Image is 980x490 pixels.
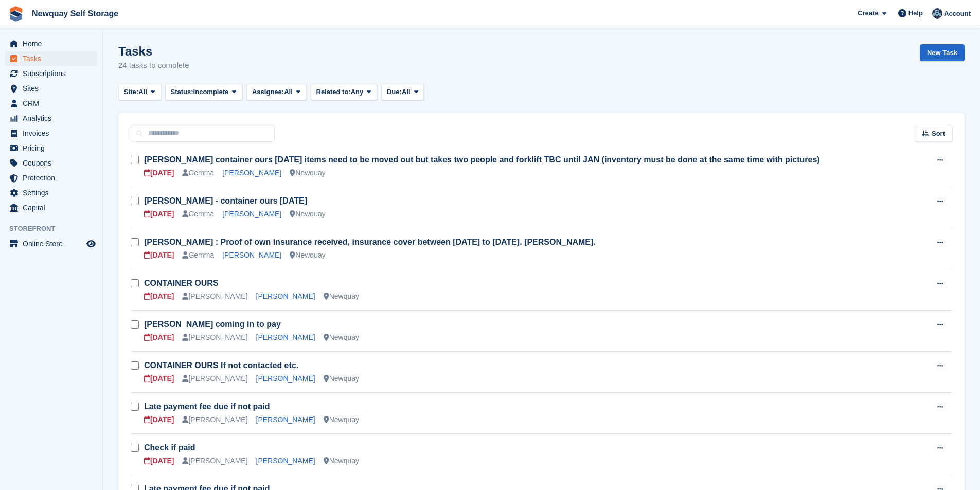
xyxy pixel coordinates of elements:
span: Related to: [316,87,351,97]
a: CONTAINER OURS If not contacted etc. [144,361,298,370]
a: Preview store [85,238,97,250]
div: [PERSON_NAME] [182,332,247,343]
div: [DATE] [144,456,174,466]
a: menu [5,96,97,111]
div: Gemma [182,209,214,220]
span: Assignee: [252,87,284,97]
a: menu [5,37,97,51]
a: [PERSON_NAME] container ours [DATE] items need to be moved out but takes two people and forklift ... [144,155,820,164]
a: menu [5,51,97,66]
a: Newquay Self Storage [28,5,122,22]
a: New Task [920,44,965,61]
div: [DATE] [144,332,174,343]
a: Late payment fee due if not paid [144,402,270,411]
div: [DATE] [144,373,174,384]
a: [PERSON_NAME] [222,210,281,218]
span: Invoices [23,126,84,140]
a: menu [5,186,97,200]
span: Help [908,8,923,19]
button: Related to: Any [311,84,377,101]
div: [PERSON_NAME] [182,456,247,466]
span: All [138,87,147,97]
a: CONTAINER OURS [144,279,219,287]
span: Due: [387,87,402,97]
span: Capital [23,201,84,215]
a: [PERSON_NAME] [256,457,315,465]
a: Check if paid [144,443,195,452]
span: Analytics [23,111,84,125]
span: Status: [171,87,193,97]
a: [PERSON_NAME] [256,292,315,300]
span: Storefront [9,224,102,234]
a: menu [5,126,97,140]
span: Sort [932,129,945,139]
a: menu [5,141,97,155]
a: [PERSON_NAME] - container ours [DATE] [144,196,307,205]
div: [PERSON_NAME] [182,414,247,425]
div: [PERSON_NAME] [182,373,247,384]
div: Newquay [324,291,359,302]
span: Coupons [23,156,84,170]
a: [PERSON_NAME] [222,251,281,259]
div: [PERSON_NAME] [182,291,247,302]
span: Account [944,9,971,19]
a: menu [5,171,97,185]
a: menu [5,237,97,251]
div: Newquay [324,373,359,384]
div: [DATE] [144,209,174,220]
a: menu [5,81,97,96]
a: [PERSON_NAME] [256,374,315,383]
span: All [402,87,411,97]
span: Sites [23,81,84,96]
button: Status: Incomplete [165,84,242,101]
h1: Tasks [118,44,189,58]
div: Newquay [290,250,325,261]
span: Pricing [23,141,84,155]
a: menu [5,156,97,170]
img: stora-icon-8386f47178a22dfd0bd8f6a31ec36ba5ce8667c1dd55bd0f319d3a0aa187defe.svg [8,6,24,22]
div: Gemma [182,250,214,261]
span: All [284,87,293,97]
span: Online Store [23,237,84,251]
span: Site: [124,87,138,97]
a: [PERSON_NAME] coming in to pay [144,320,281,329]
p: 24 tasks to complete [118,60,189,71]
span: Any [351,87,364,97]
div: Newquay [324,332,359,343]
a: [PERSON_NAME] [256,333,315,341]
div: [DATE] [144,168,174,178]
button: Site: All [118,84,161,101]
a: menu [5,111,97,125]
span: Subscriptions [23,66,84,81]
a: [PERSON_NAME] [256,415,315,424]
button: Assignee: All [246,84,307,101]
span: Create [858,8,878,19]
img: Colette Pearce [932,8,942,19]
a: menu [5,66,97,81]
div: [DATE] [144,414,174,425]
span: Tasks [23,51,84,66]
div: Newquay [324,414,359,425]
span: Settings [23,186,84,200]
span: Protection [23,171,84,185]
a: [PERSON_NAME] : Proof of own insurance received, insurance cover between [DATE] to [DATE]. [PERSO... [144,238,596,246]
div: [DATE] [144,291,174,302]
span: Home [23,37,84,51]
div: [DATE] [144,250,174,261]
button: Due: All [381,84,424,101]
div: Newquay [290,168,325,178]
span: Incomplete [193,87,229,97]
div: Newquay [324,456,359,466]
span: CRM [23,96,84,111]
a: [PERSON_NAME] [222,169,281,177]
a: menu [5,201,97,215]
div: Newquay [290,209,325,220]
div: Gemma [182,168,214,178]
